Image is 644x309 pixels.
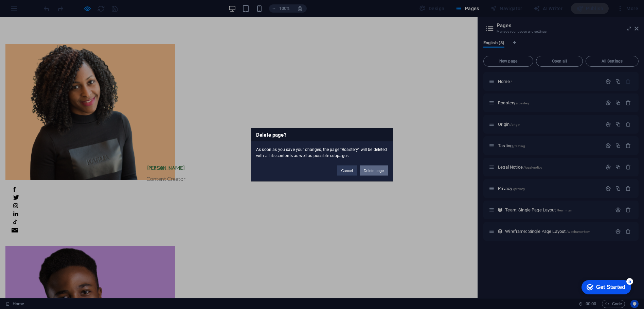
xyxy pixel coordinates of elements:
[147,148,184,154] a: [PERSON_NAME]
[360,165,388,175] button: Delete page
[251,141,393,158] div: As soon as you save your changes, the page "Roastery" will be deleted with all its contents as we...
[50,1,57,8] div: 5
[5,3,55,18] div: Get Started 5 items remaining, 0% complete
[337,165,357,175] button: Cancel
[251,128,393,141] h3: Delete page?
[11,158,321,166] div: Content Creator
[20,7,49,14] div: Get Started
